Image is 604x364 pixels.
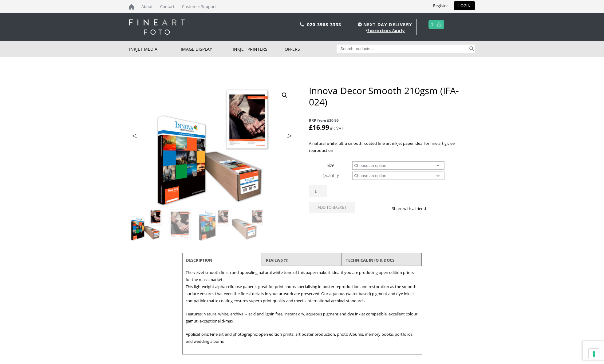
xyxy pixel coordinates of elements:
a: Register [428,1,452,10]
span: RRP from £30.95 [309,117,475,124]
a: Inkjet Printers [233,41,285,57]
img: basket.svg [437,22,441,26]
a: Inkjet Media [129,41,181,57]
img: Innova Decor Smooth 210gsm (IFA-024) [129,85,295,208]
img: time.svg [358,22,362,26]
label: Quantity [322,172,339,178]
input: Search products… [337,45,468,53]
p: Share with a friend [392,205,433,212]
label: Size [327,162,334,168]
button: Your consent preferences for tracking technologies [589,349,599,359]
img: logo-white.svg [129,19,185,35]
button: Add to basket [309,202,355,213]
a: TECHNICAL INFO & DOCS [346,255,394,266]
a: View full-screen image gallery [279,90,290,101]
img: email sharing button [448,206,453,211]
img: Innova Decor Smooth 210gsm (IFA-024) - Image 2 [163,208,196,241]
a: Image Display [181,41,233,57]
p: Features: Natural white, archival – acid and lignin free, instant dry, aqueous pigment and dye in... [186,311,419,325]
a: 020 3968 3333 [307,22,341,27]
img: Innova Decor Smooth 210gsm (IFA-024) [129,208,163,241]
a: Reviews (1) [266,255,288,266]
a: 0 [431,20,433,29]
p: A natural white, ultra smooth, coated fine art inkjet paper ideal for fine art giclee reproduction [309,140,475,154]
span: NEXT DAY DELIVERY [356,21,412,28]
p: Applications: Fine art and photographic open edition prints, art poster production, photo Albums,... [186,331,419,345]
input: Product quantity [309,185,327,197]
a: Exceptions Apply [367,28,405,33]
img: Innova Decor Smooth 210gsm (IFA-024) - Image 3 [197,208,230,241]
button: Search [468,45,475,53]
a: Offers [285,41,337,57]
img: phone.svg [300,22,304,26]
a: LOGIN [454,1,475,10]
img: Innova Decor Smooth 210gsm (IFA-024) - Image 4 [231,208,264,241]
a: Description [186,255,212,266]
img: twitter sharing button [441,206,446,211]
h1: Innova Decor Smooth 210gsm (IFA-024) [309,85,475,108]
img: facebook sharing button [433,206,438,211]
span: £ [309,123,313,132]
p: The velvet smooth finish and appealing natural white tone of this paper make it ideal if you are ... [186,269,419,304]
bdi: 16.99 [309,123,329,132]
